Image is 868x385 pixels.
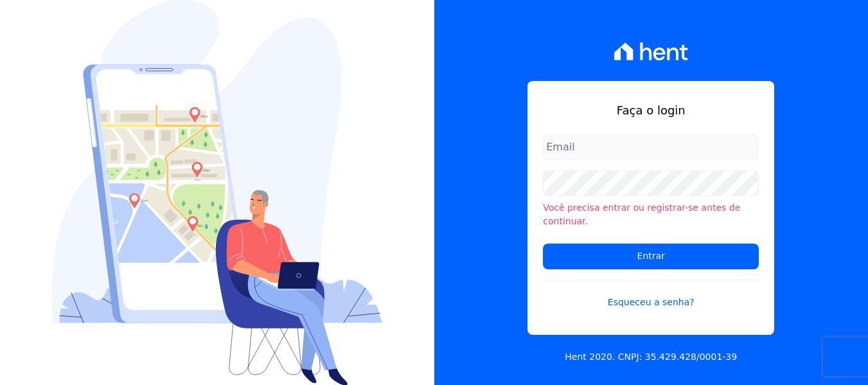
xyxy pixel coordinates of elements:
h1: Faça o login [543,102,759,119]
p: Hent 2020. CNPJ: 35.429.428/0001-39 [565,350,737,364]
input: Email [543,134,759,160]
li: Você precisa entrar ou registrar-se antes de continuar. [543,201,759,228]
a: Esqueceu a senha? [543,280,759,309]
input: Entrar [543,244,759,269]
